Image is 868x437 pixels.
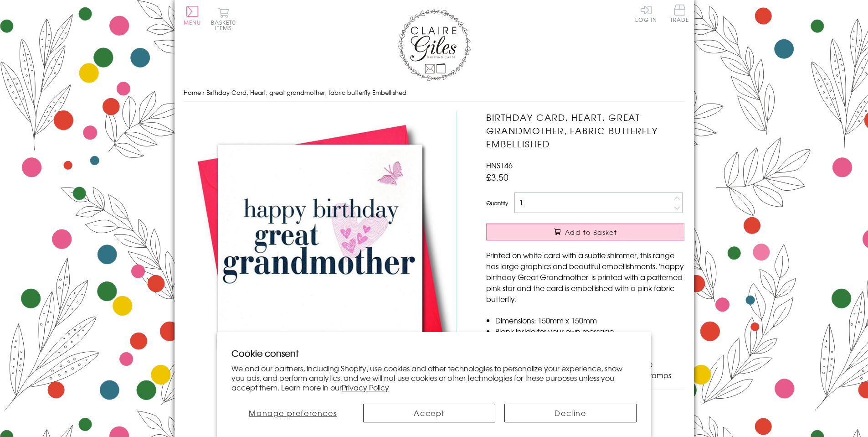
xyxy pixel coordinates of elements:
h1: Birthday Card, Heart, great grandmother, fabric butterfly Embellished [486,111,684,150]
span: Manage preferences [249,407,337,418]
span: £3.50 [486,171,508,183]
a: Trade [670,5,689,24]
span: Trade [670,5,689,22]
button: Decline [504,404,637,422]
nav: breadcrumbs [184,83,685,102]
span: 0 items [215,18,236,32]
span: HNS146 [486,160,513,171]
h2: Cookie consent [231,347,637,359]
li: Blank inside for your own message [495,326,684,337]
p: Printed on white card with a subtle shimmer, this range has large graphics and beautiful embellis... [486,250,684,304]
img: Birthday Card, Heart, great grandmother, fabric butterfly Embellished [184,111,457,384]
p: We and our partners, including Shopify, use cookies and other technologies to personalize your ex... [231,364,637,392]
span: Add to Basket [565,228,617,237]
img: Claire Giles Greetings Cards [398,9,471,81]
button: Basket0 items [211,7,236,31]
a: Log In [635,5,657,22]
button: Accept [363,404,495,422]
span: Birthday Card, Heart, great grandmother, fabric butterfly Embellished [206,88,406,97]
button: Menu [184,6,201,25]
button: Add to Basket [486,224,684,240]
li: Dimensions: 150mm x 150mm [495,315,684,326]
span: › [203,88,205,97]
a: Home [184,88,201,97]
span: Menu [184,18,201,26]
button: Manage preferences [231,404,354,422]
a: Privacy Policy [342,382,389,393]
label: Quantity [486,199,508,207]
